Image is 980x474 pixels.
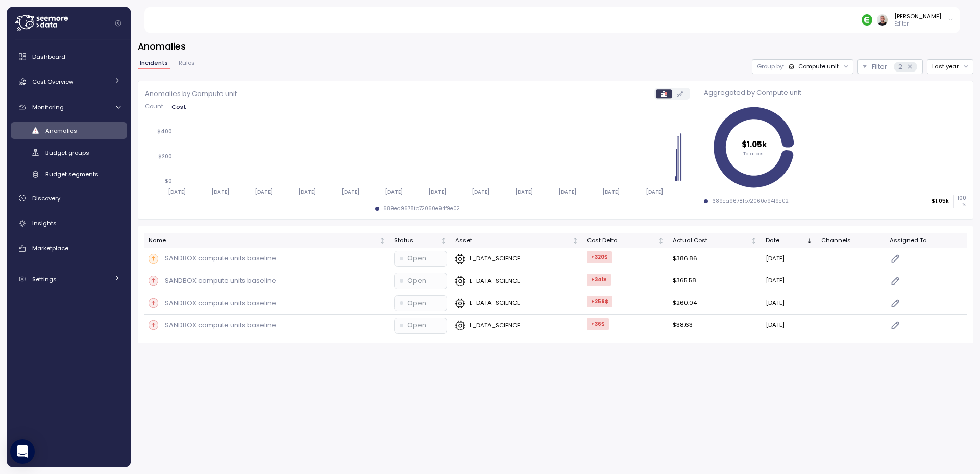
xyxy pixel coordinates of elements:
[144,233,390,248] th: NameNot sorted
[149,236,377,245] div: Name
[583,233,669,248] th: Cost DeltaNot sorted
[894,12,941,20] div: [PERSON_NAME]
[158,153,172,159] tspan: $200
[669,233,762,248] th: Actual CostNot sorted
[712,198,789,205] div: 689ea9678fb72060e94f9e02
[165,320,276,330] p: SANDBOX compute units baseline
[138,40,973,53] h3: Anomalies
[179,60,195,66] span: Rules
[407,298,426,309] p: Open
[11,122,127,139] a: Anomalies
[11,46,127,67] a: Dashboard
[669,315,762,337] td: $38.63
[587,318,609,330] div: +36 $
[473,188,491,195] tspan: [DATE]
[32,244,68,252] span: Marketplace
[587,274,611,286] div: +341 $
[604,188,622,195] tspan: [DATE]
[395,318,447,333] button: Open
[455,236,570,245] div: Asset
[798,62,839,70] div: Compute unit
[470,254,520,263] p: L_DATA_SCIENCE
[32,103,64,111] span: Monitoring
[862,14,872,25] img: 689adfd76a9d17b9213495f1.PNG
[395,251,447,266] button: Open
[954,195,966,208] p: 100 %
[157,128,172,135] tspan: $400
[704,88,966,98] p: Aggregated by Compute unit
[10,439,35,464] div: Open Intercom Messenger
[145,89,237,99] p: Anomalies by Compute unit
[407,276,426,286] p: Open
[112,19,125,27] button: Collapse navigation
[379,237,386,244] div: Not sorted
[45,170,99,178] span: Budget segments
[762,248,817,270] td: [DATE]
[342,188,360,195] tspan: [DATE]
[877,14,888,25] img: ACg8ocLvvornSZte8hykj4Ql_Uo4KADYwCbdhP6l2wzgeKKnI41QWxw=s96-c
[429,188,447,195] tspan: [DATE]
[750,237,757,244] div: Not sorted
[821,236,881,245] div: Channels
[572,237,579,244] div: Not sorted
[669,292,762,315] td: $260.04
[145,104,163,109] span: Count
[390,233,451,248] th: StatusNot sorted
[255,188,273,195] tspan: [DATE]
[32,219,57,227] span: Insights
[669,248,762,270] td: $386.86
[11,97,127,117] a: Monitoring
[11,269,127,290] a: Settings
[898,62,902,72] p: 2
[762,292,817,315] td: [DATE]
[45,127,77,135] span: Anomalies
[470,277,520,285] p: L_DATA_SCIENCE
[470,299,520,307] p: L_DATA_SCIENCE
[171,104,186,110] span: Cost
[140,60,168,66] span: Incidents
[932,198,949,205] p: $1.05k
[894,20,941,28] p: Editor
[32,78,73,86] span: Cost Overview
[762,233,817,248] th: DateSorted descending
[762,315,817,337] td: [DATE]
[165,178,172,184] tspan: $0
[451,233,583,248] th: AssetNot sorted
[440,237,447,244] div: Not sorted
[165,253,276,264] p: SANDBOX compute units baseline
[647,188,665,195] tspan: [DATE]
[587,236,656,245] div: Cost Delta
[11,188,127,208] a: Discovery
[407,320,426,330] p: Open
[394,236,438,245] div: Status
[11,144,127,161] a: Budget groups
[407,253,426,264] p: Open
[560,188,578,195] tspan: [DATE]
[11,213,127,233] a: Insights
[872,62,887,72] p: Filter
[211,188,229,195] tspan: [DATE]
[742,139,767,150] tspan: $1.05k
[470,321,520,329] p: L_DATA_SCIENCE
[395,296,447,311] button: Open
[927,59,973,74] button: Last year
[45,149,89,157] span: Budget groups
[587,296,612,307] div: +256 $
[857,59,923,74] button: Filter2
[890,236,963,245] div: Assigned To
[766,236,804,245] div: Date
[743,151,765,157] tspan: Total cost
[11,166,127,183] a: Budget segments
[168,188,186,195] tspan: [DATE]
[383,205,460,212] div: 689ea9678fb72060e94f9e02
[11,239,127,259] a: Marketplace
[165,298,276,309] p: SANDBOX compute units baseline
[669,270,762,293] td: $365.58
[806,237,813,244] div: Sorted descending
[587,251,612,263] div: +320 $
[517,188,534,195] tspan: [DATE]
[657,237,665,244] div: Not sorted
[32,53,65,61] span: Dashboard
[32,275,57,283] span: Settings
